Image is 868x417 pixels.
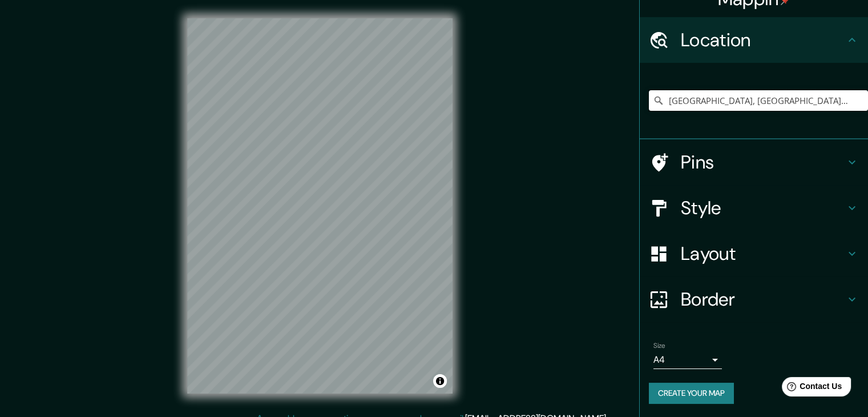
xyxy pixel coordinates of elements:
div: Style [640,185,868,231]
h4: Border [681,288,845,311]
h4: Layout [681,242,845,265]
h4: Location [681,29,845,51]
div: Location [640,17,868,63]
canvas: Map [187,18,453,394]
label: Size [653,341,665,351]
div: Border [640,276,868,322]
button: Create your map [649,383,734,404]
div: Pins [640,139,868,185]
div: Layout [640,231,868,276]
iframe: Help widget launcher [766,372,855,404]
h4: Pins [681,151,845,174]
h4: Style [681,197,845,219]
button: Toggle attribution [433,374,447,388]
input: Pick your city or area [649,90,868,111]
div: A4 [653,351,722,369]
